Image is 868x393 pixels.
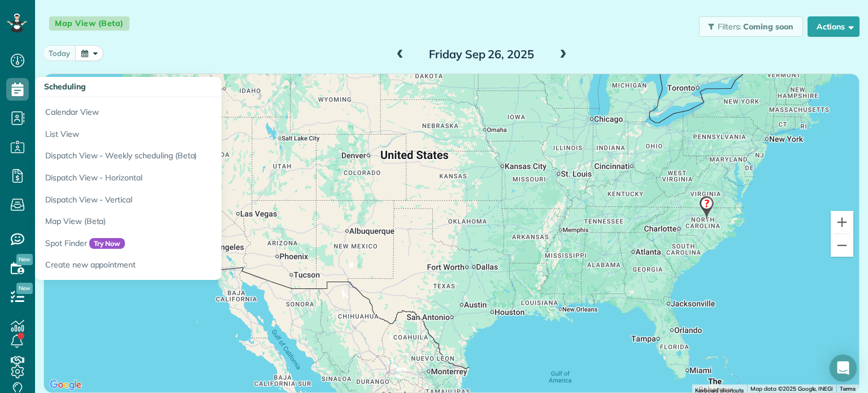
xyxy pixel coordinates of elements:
[35,167,318,189] a: Dispatch View - Horizontal
[35,254,318,280] a: Create new appointment
[16,254,33,265] span: New
[47,378,84,392] img: Google
[35,189,318,211] a: Dispatch View - Vertical
[718,21,741,32] span: Filters:
[49,16,129,31] span: Map View (Beta)
[35,232,318,254] a: Spot FinderTry Now
[35,145,318,167] a: Dispatch View - Weekly scheduling (Beta)
[831,211,853,234] button: Zoom in
[89,238,125,249] span: Try Now
[808,16,860,37] button: Actions
[831,234,853,257] button: Zoom out
[411,48,552,61] h2: Friday Sep 26, 2025
[35,123,318,145] a: List View
[47,378,84,392] a: Open this area in Google Maps (opens a new window)
[35,210,318,232] a: Map View (Beta)
[840,386,856,392] a: Terms (opens in new tab)
[743,21,794,32] span: Coming soon
[35,97,318,123] a: Calendar View
[42,45,76,61] button: today
[16,283,33,294] span: New
[830,355,857,382] div: Open Intercom Messenger
[44,81,86,92] span: Scheduling
[750,385,833,392] span: Map data ©2025 Google, INEGI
